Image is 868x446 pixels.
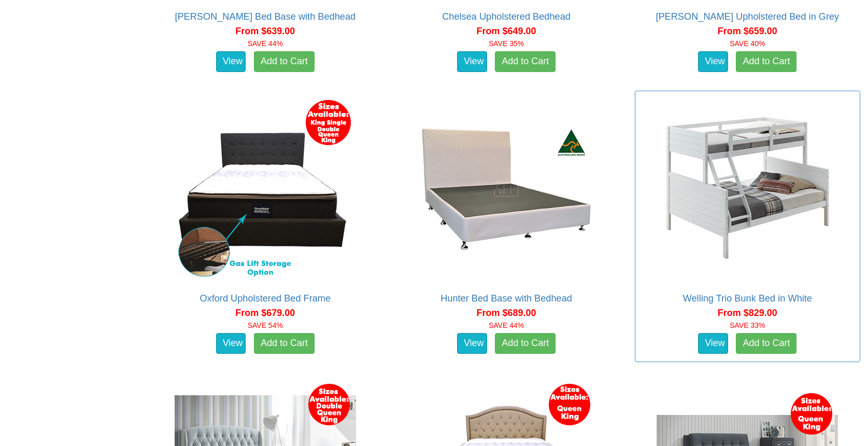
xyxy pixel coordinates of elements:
a: Add to Cart [495,51,556,72]
a: View [457,333,487,354]
a: Add to Cart [254,51,315,72]
a: View [216,51,246,72]
a: Oxford Upholstered Bed Frame [200,293,331,304]
a: View [457,51,487,72]
a: Add to Cart [736,51,796,72]
font: SAVE 54% [248,321,283,329]
font: SAVE 44% [489,321,524,329]
img: Hunter Bed Base with Bedhead [413,96,600,283]
img: Welling Trio Bunk Bed in White [654,96,841,283]
font: SAVE 35% [489,39,524,48]
a: View [216,333,246,354]
img: Oxford Upholstered Bed Frame [172,96,359,283]
font: SAVE 40% [730,39,765,48]
a: Add to Cart [736,333,796,354]
a: Chelsea Upholstered Bedhead [442,11,571,22]
span: From $679.00 [235,308,295,318]
a: [PERSON_NAME] Bed Base with Bedhead [175,11,355,22]
a: View [698,51,728,72]
font: SAVE 33% [730,321,765,329]
a: Add to Cart [254,333,315,354]
a: [PERSON_NAME] Upholstered Bed in Grey [656,11,839,22]
span: From $649.00 [477,26,536,36]
span: From $639.00 [235,26,295,36]
a: Welling Trio Bunk Bed in White [683,293,812,304]
span: From $689.00 [477,308,536,318]
span: From $829.00 [718,308,777,318]
span: From $659.00 [718,26,777,36]
a: Hunter Bed Base with Bedhead [440,293,572,304]
font: SAVE 44% [248,39,283,48]
a: View [698,333,728,354]
a: Add to Cart [495,333,556,354]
